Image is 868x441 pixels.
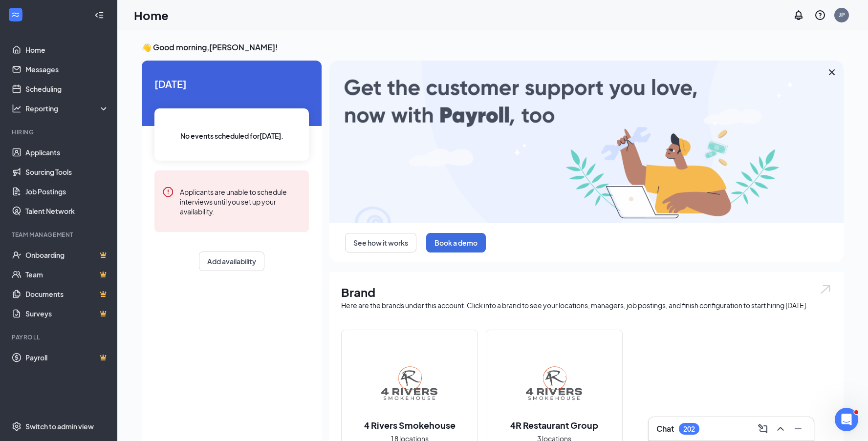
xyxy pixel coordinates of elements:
div: Payroll [12,333,107,341]
img: 4R Restaurant Group [523,353,586,415]
a: Messages [25,60,109,79]
h2: 4R Restaurant Group [500,419,608,431]
button: ChevronUp [773,421,788,437]
svg: Cross [826,66,838,78]
button: See how it works [345,233,416,252]
a: OnboardingCrown [25,245,109,265]
a: Applicants [25,143,109,162]
img: open.6027fd2a22e1237b5b06.svg [819,284,832,295]
button: Add availability [199,252,264,271]
h1: Brand [341,284,832,300]
svg: Analysis [12,104,22,113]
svg: ChevronUp [775,423,786,435]
iframe: Intercom live chat [835,408,858,431]
img: 4 Rivers Smokehouse [378,353,441,415]
a: PayrollCrown [25,348,109,367]
a: Sourcing Tools [25,162,109,182]
div: Hiring [12,128,107,136]
span: [DATE] [154,76,309,91]
a: DocumentsCrown [25,284,109,304]
div: Reporting [25,104,109,113]
svg: Settings [12,421,22,431]
svg: Notifications [793,9,804,21]
button: ComposeMessage [755,421,771,437]
svg: WorkstreamLogo [11,10,21,20]
a: SurveysCrown [25,304,109,323]
svg: Error [162,186,174,198]
button: Minimize [790,421,806,437]
a: Talent Network [25,201,109,221]
div: JP [839,11,845,19]
h1: Home [134,7,169,23]
span: No events scheduled for [DATE] . [180,130,283,141]
h3: 👋 Good morning, [PERSON_NAME] ! [142,42,844,53]
a: TeamCrown [25,265,109,284]
a: Scheduling [25,79,109,99]
a: Job Postings [25,182,109,201]
svg: Collapse [94,10,104,20]
svg: QuestionInfo [814,9,826,21]
div: 202 [683,425,695,433]
div: Applicants are unable to schedule interviews until you set up your availability. [180,186,301,216]
svg: Minimize [792,423,804,435]
img: payroll-large.gif [329,61,844,223]
h3: Chat [656,423,674,434]
button: Book a demo [426,233,486,252]
div: Switch to admin view [25,421,94,431]
div: Here are the brands under this account. Click into a brand to see your locations, managers, job p... [341,300,832,310]
a: Home [25,40,109,60]
svg: ComposeMessage [757,423,769,435]
h2: 4 Rivers Smokehouse [354,419,465,431]
div: Team Management [12,231,107,239]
